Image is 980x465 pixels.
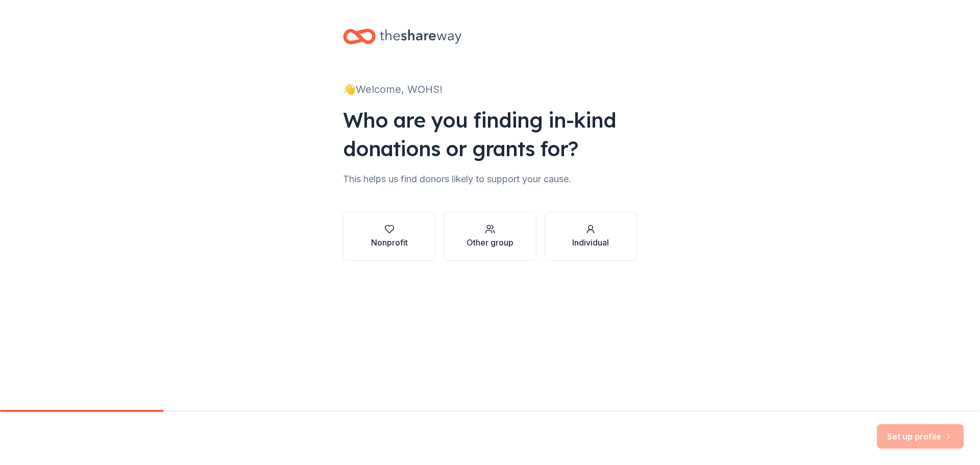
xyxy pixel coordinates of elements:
button: Nonprofit [343,212,435,261]
div: 👋 Welcome, WOHS! [343,81,637,97]
div: This helps us find donors likely to support your cause. [343,171,637,187]
div: Individual [572,236,609,249]
button: Other group [444,212,536,261]
button: Individual [545,212,637,261]
div: Who are you finding in-kind donations or grants for? [343,106,637,163]
div: Other group [467,236,513,249]
div: Nonprofit [371,236,408,249]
